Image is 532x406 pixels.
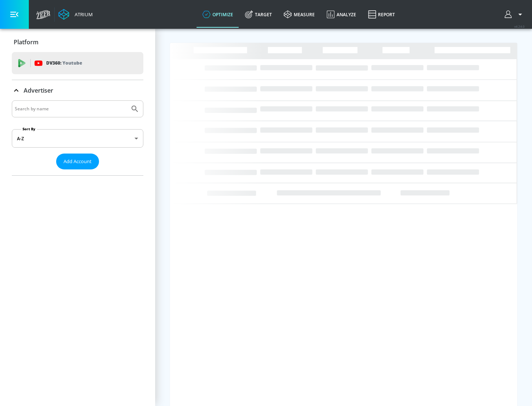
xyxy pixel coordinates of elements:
[14,38,38,46] p: Platform
[64,157,92,166] span: Add Account
[197,1,239,28] a: optimize
[239,1,278,28] a: Target
[72,11,93,18] div: Atrium
[12,129,143,148] div: A-Z
[58,9,93,20] a: Atrium
[46,59,82,67] p: DV360:
[56,154,99,169] button: Add Account
[62,59,82,67] p: Youtube
[24,86,53,94] p: Advertiser
[514,24,525,28] span: v 4.24.0
[12,169,143,175] nav: list of Advertiser
[12,100,143,175] div: Advertiser
[362,1,401,28] a: Report
[278,1,321,28] a: measure
[12,32,143,52] div: Platform
[321,1,362,28] a: Analyze
[12,52,143,74] div: DV360: Youtube
[15,104,127,114] input: Search by name
[12,80,143,101] div: Advertiser
[21,127,37,131] label: Sort By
